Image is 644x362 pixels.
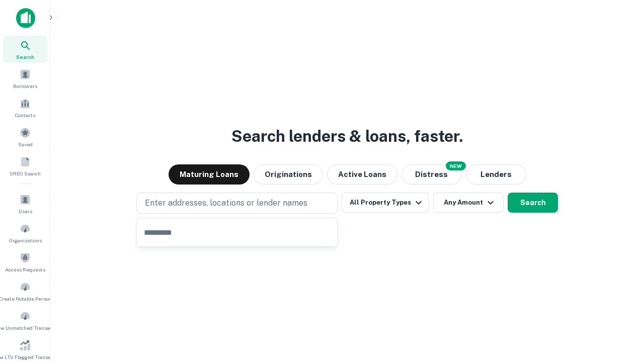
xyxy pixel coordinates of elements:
[3,65,47,92] a: Borrowers
[16,8,35,28] img: capitalize-icon.png
[169,164,250,185] button: Maturing Loans
[3,36,47,63] a: Search
[13,82,37,90] span: Borrowers
[16,53,34,61] span: Search
[254,164,323,185] button: Originations
[327,164,397,185] button: Active Loans
[15,111,35,119] span: Contacts
[466,164,526,185] button: Lenders
[19,207,32,215] span: Users
[136,193,338,214] button: Enter addresses, locations or lender names
[145,197,307,209] p: Enter addresses, locations or lender names
[3,307,47,334] a: Review Unmatched Transactions
[18,140,33,148] span: Saved
[401,164,462,185] button: Search distressed loans with lien and other non-mortgage details.
[10,169,41,177] span: SREO Search
[3,190,47,217] a: Users
[446,161,466,170] div: NEW
[3,219,47,246] a: Organizations
[508,193,558,213] button: Search
[3,94,47,121] a: Contacts
[5,265,45,274] span: Access Requests
[3,278,47,305] a: Create Notable Person
[3,123,47,150] a: Saved
[594,282,644,330] iframe: Chat Widget
[3,248,47,276] a: Access Requests
[342,193,429,213] button: All Property Types
[433,193,504,213] button: Any Amount
[3,152,47,179] a: SREO Search
[9,236,42,244] span: Organizations
[231,124,463,148] h3: Search lenders & loans, faster.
